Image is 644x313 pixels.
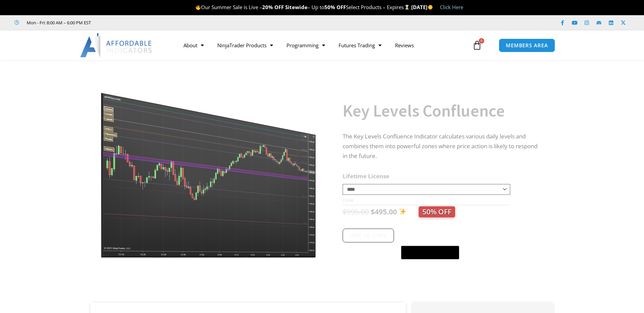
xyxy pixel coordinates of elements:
strong: [DATE] [411,4,433,10]
span: 50% OFF [419,206,455,217]
bdi: 495.00 [371,207,397,216]
a: About [177,37,210,53]
a: Futures Trading [332,37,388,53]
a: NinjaTrader Products [210,37,280,53]
a: MEMBERS AREA [499,38,555,52]
p: The Key Levels Confluence Indicator calculates various daily levels and combines them into powerf... [343,132,540,161]
a: 0 [462,35,492,55]
span: $ [343,207,347,216]
img: Key Levels 1 | Affordable Indicators – NinjaTrader [100,72,318,259]
strong: Sitewide [285,4,307,10]
span: 0 [479,38,484,44]
span: MEMBERS AREA [506,43,548,48]
button: Add to cart [343,229,394,242]
img: 🔥 [196,5,201,10]
nav: Menu [177,37,471,53]
strong: 50% OFF [324,4,346,10]
span: Mon - Fri: 8:00 AM – 6:00 PM EST [25,19,91,27]
button: Buy with GPay [401,246,459,259]
span: Our Summer Sale is Live – – Up to Select Products – Expires [195,4,411,10]
iframe: Secure express checkout frame [400,228,461,244]
img: ✨ [399,208,406,215]
img: 🌞 [428,5,433,10]
span: $ [371,207,375,216]
iframe: Customer reviews powered by Trustpilot [100,19,202,26]
a: Programming [280,37,332,53]
img: ⌛ [404,5,410,10]
img: LogoAI | Affordable Indicators – NinjaTrader [80,33,153,57]
bdi: 995.00 [343,207,369,216]
label: Lifetime License [343,172,389,180]
strong: 20% OFF [262,4,284,10]
a: Clear options [343,198,353,203]
a: Reviews [388,37,421,53]
a: Click Here [440,4,463,10]
h1: Key Levels Confluence [343,99,540,123]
